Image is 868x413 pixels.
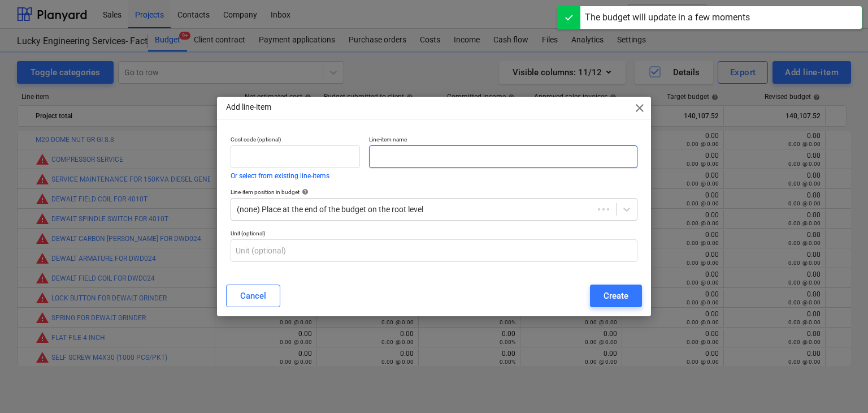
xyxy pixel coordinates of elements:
button: Cancel [226,285,280,307]
div: Create [604,289,628,303]
div: Cancel [240,289,266,303]
button: Create [590,285,642,307]
div: Line-item position in budget [231,188,637,196]
button: Or select from existing line-items [231,173,329,179]
p: Line-item name [369,136,637,145]
p: Add line-item [226,101,271,113]
input: Unit (optional) [231,239,637,262]
p: Cost code (optional) [231,136,360,145]
span: close [633,101,646,115]
iframe: Chat Widget [811,359,868,413]
span: help [300,188,309,195]
div: The budget will update in a few moments [585,11,750,24]
p: Unit (optional) [231,230,637,239]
